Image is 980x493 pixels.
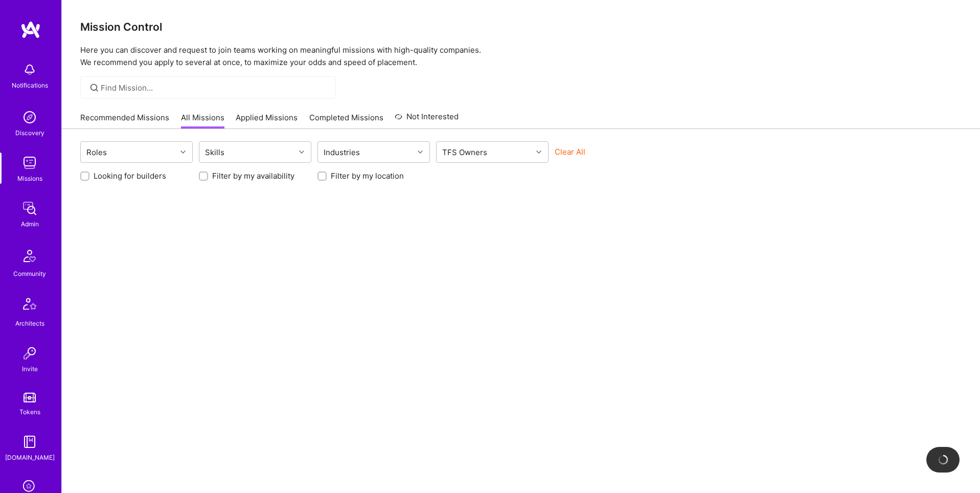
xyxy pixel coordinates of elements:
[202,145,227,160] div: Skills
[19,59,40,80] img: bell
[94,170,166,181] label: Looking for builders
[19,153,40,173] img: teamwork
[21,219,39,229] div: Admin
[19,198,40,219] img: admin teamwork
[181,112,224,129] a: All Missions
[19,432,40,452] img: guide book
[13,268,46,279] div: Community
[321,145,362,160] div: Industries
[536,149,541,155] i: icon Chevron
[101,82,328,93] input: Find Mission...
[88,82,100,94] i: icon SearchGrey
[395,111,459,129] a: Not Interested
[5,452,55,463] div: [DOMAIN_NAME]
[17,244,42,268] img: Community
[309,112,383,129] a: Completed Missions
[19,343,40,363] img: Invite
[80,44,962,69] p: Here you can discover and request to join teams working on meaningful missions with high-quality ...
[937,453,949,466] img: loading
[22,363,38,374] div: Invite
[20,20,41,39] img: logo
[17,293,42,318] img: Architects
[19,406,40,417] div: Tokens
[24,393,36,402] img: tokens
[84,145,109,160] div: Roles
[80,112,169,129] a: Recommended Missions
[418,149,423,155] i: icon Chevron
[180,149,186,155] i: icon Chevron
[12,80,48,91] div: Notifications
[15,127,44,138] div: Discovery
[555,146,585,157] button: Clear All
[17,173,42,184] div: Missions
[440,145,490,160] div: TFS Owners
[236,112,298,129] a: Applied Missions
[331,170,404,181] label: Filter by my location
[19,107,40,127] img: discovery
[15,318,44,329] div: Architects
[80,20,962,33] h3: Mission Control
[212,170,294,181] label: Filter by my availability
[299,149,304,155] i: icon Chevron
